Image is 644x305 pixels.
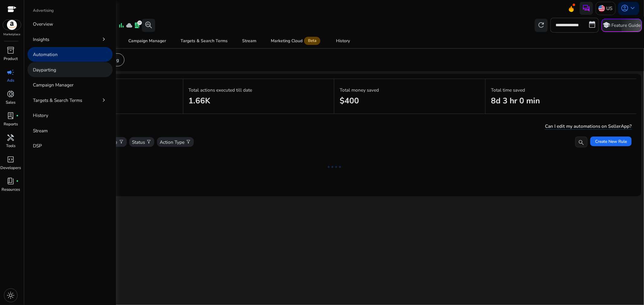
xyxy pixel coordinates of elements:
span: Create New Rule [595,138,627,145]
button: Create New Rule [590,137,632,146]
span: code_blocks [7,156,15,163]
div: Campaign Manager [128,39,166,43]
p: Reports [4,121,18,127]
div: Stream [242,39,256,43]
p: Tools [6,143,15,149]
p: Total time saved [491,86,631,93]
span: filter_alt [119,139,124,145]
span: bar_chart [118,22,125,29]
p: Sales [6,100,16,106]
p: DSP [33,142,42,149]
div: 12 [137,20,142,25]
span: fiber_manual_record [16,180,19,183]
p: US [607,3,613,14]
h2: $400 [340,96,480,106]
span: refresh [537,21,545,29]
div: Targets & Search Terms [181,39,228,43]
p: Developers [1,165,21,171]
span: lab_profile [134,22,141,29]
span: school [602,21,610,29]
p: Automation [33,51,58,58]
span: search [578,139,585,146]
span: cloud [126,22,133,29]
p: Overview [33,20,53,27]
p: Marketplace [4,32,21,37]
h2: 8d 3 hr 0 min [491,96,631,106]
p: Dayparting [33,66,56,73]
p: Product [4,56,18,62]
div: History [336,39,350,43]
p: Total actions executed till date [188,86,329,93]
span: donut_small [7,90,15,98]
p: Status [132,139,145,146]
span: light_mode [7,291,15,299]
h2: 1.66K [188,96,329,106]
span: Beta [304,37,320,45]
span: chevron_right [101,97,107,103]
p: Advertising [33,8,54,14]
span: campaign [7,68,15,76]
span: filter_alt [186,139,191,145]
p: Feature Guide [611,22,641,29]
span: chevron_right [101,36,107,42]
button: search_insights [142,19,155,32]
span: keyboard_arrow_down [629,4,636,12]
span: handyman [7,134,15,142]
p: History [33,112,48,119]
button: schoolFeature Guide [601,19,642,32]
p: Resources [2,187,20,193]
span: book_4 [7,177,15,185]
p: Total money saved [340,86,480,93]
img: us.svg [598,5,605,12]
img: amazon.svg [3,20,21,30]
span: search_insights [145,21,152,29]
p: Action Type [160,139,184,146]
p: Ads [7,78,14,84]
div: Marketing Cloud [271,38,322,44]
span: account_circle [621,4,629,12]
p: Insights [33,36,49,43]
span: filter_alt [146,139,152,145]
p: Stream [33,127,48,134]
span: fiber_manual_record [16,115,19,117]
span: inventory_2 [7,46,15,54]
button: refresh [535,19,548,32]
span: lab_profile [7,112,15,120]
p: Campaign Manager [33,81,74,88]
span: Can I edit my automations on SellerApp? [545,123,632,130]
p: Targets & Search Terms [33,97,82,104]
